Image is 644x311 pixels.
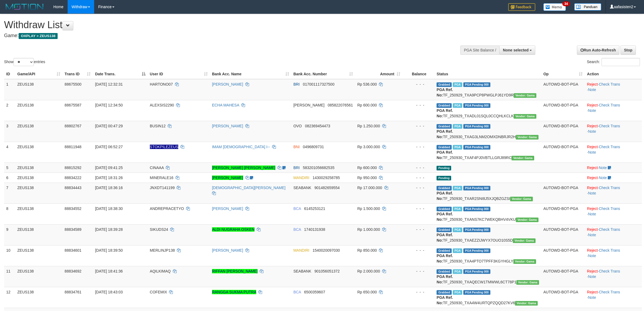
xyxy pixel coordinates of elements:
[585,266,642,287] td: · ·
[574,3,601,11] img: panduan.png
[587,227,598,232] a: Reject
[293,269,311,273] span: SEABANK
[4,224,15,245] td: 9
[453,248,462,253] span: Marked by aafsolysreylen
[15,287,62,308] td: ZEUS138
[543,3,566,11] img: Button%20Memo.svg
[599,186,620,190] a: Check Trans
[588,191,596,195] a: Note
[460,46,499,55] div: PGA Site Balance /
[150,103,174,107] span: ALEXSIS2290
[150,269,171,273] span: AQILKIMAQ
[293,186,311,190] span: SEABANK
[210,69,291,79] th: Bank Acc. Name: activate to sort column ascending
[4,3,45,11] img: MOTION_logo.png
[434,183,541,203] td: TF_250930_TXAR2SNI8J5XJQBZGZSI
[405,248,432,253] div: - - -
[453,186,462,190] span: Marked by aafsolysreylen
[587,186,598,190] a: Reject
[357,124,380,128] span: Rp 1.250.000
[434,287,541,308] td: TF_250930_TXA4W4URTQPZQQD27KV6
[303,82,335,86] span: Copy 017001117327500 to clipboard
[402,69,434,79] th: Balance
[304,290,325,294] span: Copy 6500359607 to clipboard
[4,69,15,79] th: ID
[15,245,62,266] td: ZEUS138
[4,121,15,142] td: 3
[4,58,45,66] label: Show entries
[314,186,339,190] span: Copy 901482659554 to clipboard
[355,69,402,79] th: Amount: activate to sort column ascending
[516,280,539,285] span: Vendor URL: https://trx31.1velocity.biz
[434,121,541,142] td: TF_250930_TXAG3LNM2OMXDNBRJR2H
[463,248,490,253] span: PGA Pending
[357,176,377,180] span: Rp 950.000
[541,79,585,100] td: AUTOWD-BOT-PGA
[463,207,490,211] span: PGA Pending
[541,183,585,203] td: AUTOWD-BOT-PGA
[514,114,536,119] span: Vendor URL: https://trx31.1velocity.biz
[212,206,243,211] a: [PERSON_NAME]
[587,82,598,86] a: Reject
[357,248,377,252] span: Rp 850.000
[357,290,377,294] span: Rp 650.000
[437,233,453,242] b: PGA Ref. No:
[599,269,620,273] a: Check Trans
[212,290,256,294] a: RANGGA SUKMA PUTRA
[588,88,596,92] a: Note
[4,79,15,100] td: 1
[437,108,453,118] b: PGA Ref. No:
[4,183,15,203] td: 7
[463,269,490,274] span: PGA Pending
[212,166,275,170] a: [PERSON_NAME] [PERSON_NAME]
[65,176,81,180] span: 88834222
[150,124,166,128] span: BUSIN12
[588,150,596,154] a: Note
[437,103,452,108] span: Grabbed
[587,58,640,66] label: Search:
[453,269,462,274] span: Marked by aafsolysreylen
[453,290,462,295] span: Marked by aafsolysreylen
[588,129,596,134] a: Note
[4,287,15,308] td: 12
[437,191,453,201] b: PGA Ref. No:
[437,248,452,253] span: Grabbed
[212,82,243,86] a: [PERSON_NAME]
[212,248,243,252] a: [PERSON_NAME]
[585,69,642,79] th: Action
[434,224,541,245] td: TF_250930_TXAEZZIJWYX7OUO10S5D
[587,124,598,128] a: Reject
[463,124,490,129] span: PGA Pending
[4,142,15,163] td: 4
[405,206,432,211] div: - - -
[15,224,62,245] td: ZEUS138
[95,290,123,294] span: [DATE] 18:43:03
[599,124,620,128] a: Check Trans
[588,295,596,300] a: Note
[65,227,81,232] span: 88834589
[293,145,300,149] span: BNI
[15,173,62,183] td: ZEUS138
[405,268,432,274] div: - - -
[4,266,15,287] td: 11
[585,287,642,308] td: · ·
[293,206,301,211] span: BCA
[14,58,34,66] select: Showentries
[588,233,596,237] a: Note
[65,145,81,149] span: 88811948
[577,46,619,55] a: Run Auto-Refresh
[453,145,462,150] span: Marked by aafsreyleap
[293,176,309,180] span: MANDIRI
[150,166,164,170] span: CINAAA
[499,46,535,55] button: None selected
[405,185,432,190] div: - - -
[514,93,536,98] span: Vendor URL: https://trx31.1velocity.biz
[585,173,642,183] td: ·
[516,135,539,140] span: Vendor URL: https://trx31.1velocity.biz
[212,103,239,107] a: ECHA MAHESA
[65,82,81,86] span: 88675500
[620,46,636,55] a: Stop
[453,103,462,108] span: Marked by aafpengsreynich
[437,176,451,180] span: Pending
[541,224,585,245] td: AUTOWD-BOT-PGA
